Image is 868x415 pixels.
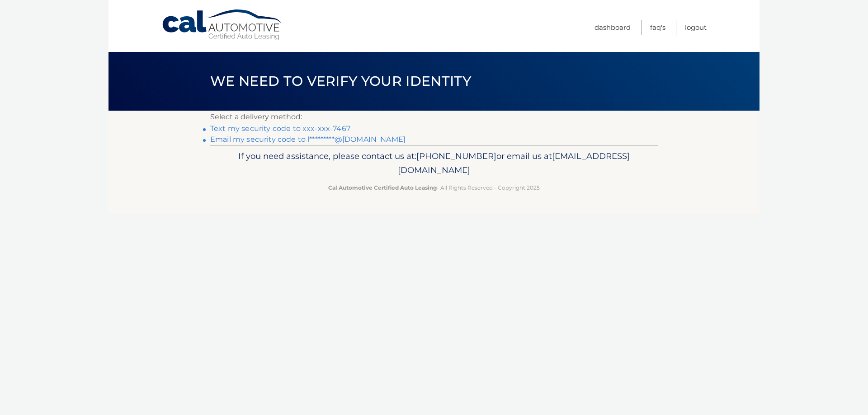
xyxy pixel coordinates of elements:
a: FAQ's [650,20,665,35]
a: Email my security code to l*********@[DOMAIN_NAME] [210,135,406,144]
p: - All Rights Reserved - Copyright 2025 [216,183,652,192]
span: We need to verify your identity [210,73,471,89]
a: Logout [685,20,707,35]
a: Dashboard [594,20,631,35]
p: If you need assistance, please contact us at: or email us at [216,149,652,178]
strong: Cal Automotive Certified Auto Leasing [328,184,437,191]
p: Select a delivery method: [210,111,658,123]
a: Cal Automotive [161,9,283,41]
span: [PHONE_NUMBER] [416,151,496,161]
a: Text my security code to xxx-xxx-7467 [210,124,350,133]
